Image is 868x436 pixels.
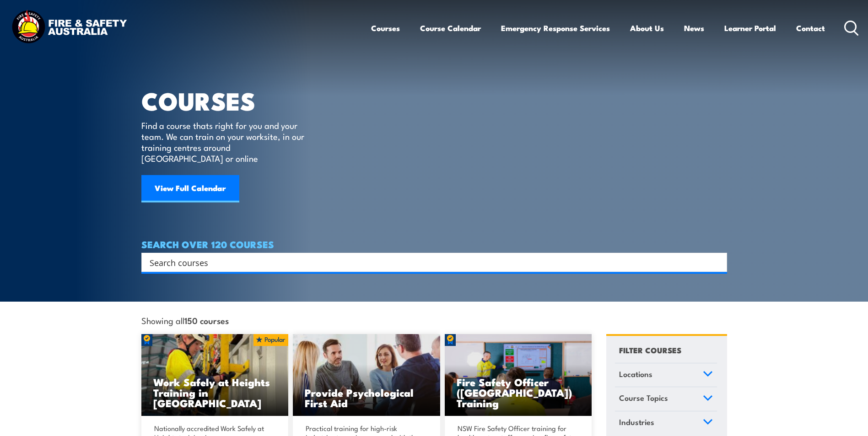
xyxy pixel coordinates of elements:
[615,411,717,435] a: Industries
[619,416,654,428] span: Industries
[457,377,580,408] h3: Fire Safety Officer ([GEOGRAPHIC_DATA]) Training
[141,90,318,111] h1: COURSES
[630,16,664,40] a: About Us
[724,16,776,40] a: Learner Portal
[151,256,709,269] form: Search form
[619,392,668,404] span: Course Topics
[615,387,717,411] a: Course Topics
[501,16,610,40] a: Emergency Response Services
[711,256,724,269] button: Search magnifier button
[420,16,481,40] a: Course Calendar
[141,120,308,164] p: Find a course thats right for you and your team. We can train on your worksite, in our training c...
[141,334,289,416] a: Work Safely at Heights Training in [GEOGRAPHIC_DATA]
[796,16,825,40] a: Contact
[445,334,592,416] a: Fire Safety Officer ([GEOGRAPHIC_DATA]) Training
[445,334,592,416] img: Fire Safety Advisor
[153,377,277,408] h3: Work Safely at Heights Training in [GEOGRAPHIC_DATA]
[141,315,229,325] span: Showing all
[619,368,652,380] span: Locations
[184,314,229,326] strong: 150 courses
[305,387,428,408] h3: Provide Psychological First Aid
[615,363,717,387] a: Locations
[619,344,681,356] h4: FILTER COURSES
[141,239,727,249] h4: SEARCH OVER 120 COURSES
[684,16,704,40] a: News
[293,334,440,416] img: Mental Health First Aid Training Course from Fire & Safety Australia
[141,334,289,416] img: Work Safely at Heights Training (1)
[150,255,707,269] input: Search input
[293,334,440,416] a: Provide Psychological First Aid
[141,175,239,202] a: View Full Calendar
[371,16,400,40] a: Courses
